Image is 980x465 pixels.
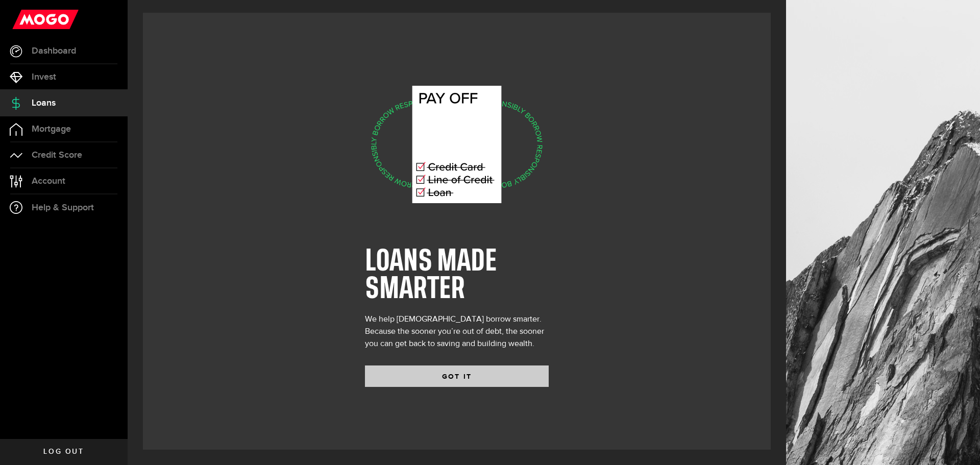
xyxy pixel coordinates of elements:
[365,313,549,350] div: We help [DEMOGRAPHIC_DATA] borrow smarter. Because the sooner you’re out of debt, the sooner you ...
[32,177,65,186] span: Account
[43,448,84,455] span: Log out
[32,125,71,134] span: Mortgage
[32,99,56,108] span: Loans
[32,72,56,82] span: Invest
[8,4,39,35] button: Open LiveChat chat widget
[365,248,549,303] h1: LOANS MADE SMARTER
[32,151,82,160] span: Credit Score
[32,203,94,212] span: Help & Support
[365,365,549,387] button: GOT IT
[32,46,76,56] span: Dashboard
